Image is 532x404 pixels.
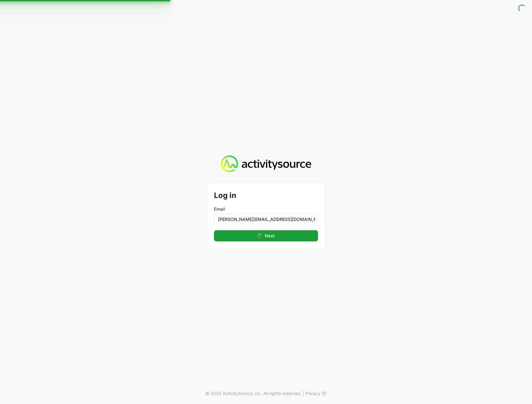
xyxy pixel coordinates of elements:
[265,232,275,239] span: Next
[205,390,301,397] p: © 2025 ActivitySource, inc. All rights reserved.
[305,390,327,397] a: Privacy
[214,206,318,212] label: Email
[214,213,318,225] input: Enter your email
[214,190,318,201] h2: Log in
[221,155,311,173] img: Activity Source
[214,230,318,241] button: Next
[303,390,304,397] span: |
